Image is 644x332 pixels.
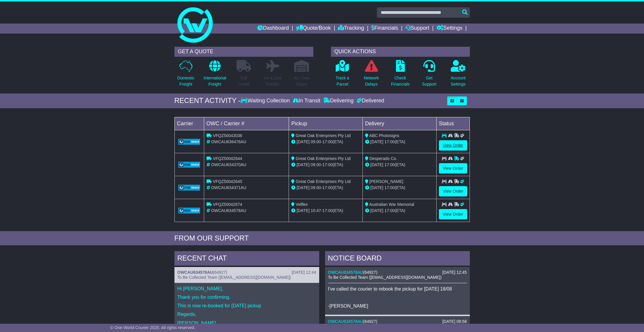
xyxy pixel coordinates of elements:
[439,140,467,151] a: View Order
[211,208,246,213] span: OWCAU634578AU
[178,162,200,168] img: GetCarrierServiceLogo
[296,24,331,34] a: Quote/Book
[296,133,351,138] span: Great Oak Enterprises Pty Ltd
[422,60,437,91] a: GetSupport
[297,162,309,167] span: [DATE]
[213,133,242,138] span: VFQZ50043036
[177,60,194,91] a: DomesticFreight
[178,185,200,191] img: GetCarrierServiceLogo
[365,139,434,145] div: (ETA)
[385,208,395,213] span: 17:00
[264,75,282,87] p: Air & Sea Freight
[363,60,379,91] a: NetworkDelays
[204,75,226,87] p: International Freight
[174,47,313,57] div: GET A QUOTE
[335,60,350,91] a: Track aParcel
[178,208,200,213] img: GetCarrierServiceLogo
[291,185,360,191] div: - (ETA)
[365,185,434,191] div: (ETA)
[213,156,242,161] span: VFQZ50042644
[213,202,242,207] span: VFQZ50042674
[110,325,195,330] span: © One World Courier 2025. All rights reserved.
[177,75,194,87] p: Domestic Freight
[296,202,308,207] span: Velflex
[370,156,397,161] span: Desperado Co.
[365,319,376,324] span: 64927
[311,185,321,190] span: 09:00
[328,270,467,275] div: ( )
[177,270,316,275] div: ( )
[322,98,355,104] div: Delivering
[257,24,289,34] a: Dashboard
[177,303,316,308] p: This is now re-booked for [DATE] pickup
[174,117,204,130] td: Carrier
[291,162,360,168] div: - (ETA)
[364,75,379,87] p: Network Delays
[362,117,436,130] td: Delivery
[328,275,442,280] span: To Be Collected Team ([EMAIL_ADDRESS][DOMAIN_NAME])
[174,96,241,105] div: RECENT ACTIVITY -
[442,319,467,324] div: [DATE] 08:58
[291,139,360,145] div: - (ETA)
[294,75,310,87] p: Air / Sea Depot
[336,75,349,87] p: Track a Parcel
[211,162,246,167] span: OWCAU634370AU
[241,98,291,104] div: Waiting Collection
[365,270,376,275] span: 64927
[328,270,363,275] a: OWCAU634578AU
[322,185,333,190] span: 17:00
[322,208,333,213] span: 17:00
[437,24,462,34] a: Settings
[405,24,429,34] a: Support
[439,186,467,196] a: View Order
[450,60,466,91] a: AccountSettings
[311,139,321,144] span: 09:00
[365,162,434,168] div: (ETA)
[177,286,316,291] p: Hi [PERSON_NAME],
[439,209,467,219] a: View Order
[331,47,470,57] div: QUICK ACTIONS
[211,139,246,144] span: OWCAU636476AU
[311,162,321,167] span: 09:00
[436,117,470,130] td: Status
[297,208,309,213] span: [DATE]
[237,75,251,87] p: Full Loads
[311,208,321,213] span: 10:47
[178,139,200,145] img: GetCarrierServiceLogo
[177,294,316,300] p: Thank you for confirming.
[328,319,467,324] div: ( )
[322,162,333,167] span: 17:00
[338,24,364,34] a: Tracking
[292,270,316,275] div: [DATE] 12:44
[370,139,383,144] span: [DATE]
[442,270,467,275] div: [DATE] 12:45
[296,179,351,184] span: Great Oak Enterprises Pty Ltd
[177,320,316,326] p: [PERSON_NAME]
[365,208,434,214] div: (ETA)
[325,251,470,267] div: NOTICE BOARD
[422,75,436,87] p: Get Support
[211,185,246,190] span: OWCAU634371AU
[289,117,363,130] td: Pickup
[391,75,410,87] p: Check Financials
[369,202,414,207] span: Australian War Memorial
[451,75,466,87] p: Account Settings
[177,275,291,280] span: To Be Collected Team ([EMAIL_ADDRESS][DOMAIN_NAME])
[204,117,289,130] td: OWC / Carrier #
[385,185,395,190] span: 17:00
[328,286,467,292] p: I've called the courier to rebook the pickup for [DATE] 18/08
[297,139,309,144] span: [DATE]
[370,185,383,190] span: [DATE]
[203,60,227,91] a: InternationalFreight
[355,98,384,104] div: Delivered
[177,311,316,317] p: Regards,
[174,251,319,267] div: RECENT CHAT
[385,139,395,144] span: 17:00
[177,270,213,275] a: OWCAU634578AU
[369,133,399,138] span: ABC Photosigns
[214,270,226,275] span: 64927
[328,319,363,324] a: OWCAU634578AU
[291,98,322,104] div: In Transit
[291,208,360,214] div: - (ETA)
[391,60,410,91] a: CheckFinancials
